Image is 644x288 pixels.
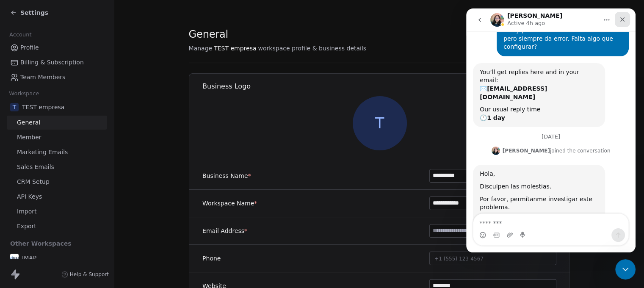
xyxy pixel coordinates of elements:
[61,271,109,278] a: Help & Support
[27,223,33,230] button: Gif picker
[7,41,107,55] a: Profile
[189,28,229,41] span: General
[352,96,406,150] span: T
[202,172,251,180] label: Business Name
[6,28,35,41] span: Account
[7,156,139,229] div: Hola,Disculpen las molestias.Por favor, permítanme investigar este problema.Les responderé pronto...
[10,103,19,111] span: T
[202,82,570,91] h1: Business Logo
[202,254,221,263] label: Phone
[20,58,84,67] span: Billing & Subscription
[145,220,159,233] button: Send a message…
[258,44,366,53] span: workspace profile & business details
[17,118,40,127] span: General
[10,8,48,17] a: Settings
[70,271,109,278] span: Help & Support
[7,237,75,250] span: Other Workspaces
[615,259,636,280] iframe: Intercom live chat
[17,177,50,186] span: CRM Setup
[214,44,256,53] span: TEST empresa
[17,163,54,172] span: Sales Emails
[7,219,107,233] a: Export
[13,223,20,230] button: Emoji picker
[17,192,42,201] span: API Keys
[7,190,107,204] a: API Keys
[434,256,484,262] span: +1 (555) 123-4567
[429,252,556,265] button: +1 (555) 123-4567
[7,205,162,220] textarea: Message…
[40,223,47,230] button: Upload attachment
[10,254,19,262] img: IMAP_Logo_ok.jpg
[7,205,107,219] a: Import
[20,8,48,17] span: Settings
[7,55,107,69] a: Billing & Subscription
[22,254,36,262] span: IMAP
[22,103,64,111] span: TEST empresa
[202,227,247,235] label: Email Address
[7,160,107,174] a: Sales Emails
[6,87,43,100] span: Workspace
[7,156,163,248] div: Mrinal says…
[189,44,213,53] span: Manage
[20,43,39,52] span: Profile
[202,199,257,208] label: Workspace Name
[17,222,36,231] span: Export
[17,148,68,157] span: Marketing Emails
[7,175,107,189] a: CRM Setup
[20,73,65,82] span: Team Members
[17,133,41,142] span: Member
[14,187,132,203] div: Por favor, permítanme investigar este problema.
[17,207,36,216] span: Import
[7,116,107,130] a: General
[14,174,132,183] div: Disculpen las molestias.
[7,70,107,84] a: Team Members
[7,145,107,159] a: Marketing Emails
[7,130,107,144] a: Member
[466,8,636,252] iframe: Intercom live chat
[54,223,61,230] button: Start recording
[14,161,132,170] div: Hola,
